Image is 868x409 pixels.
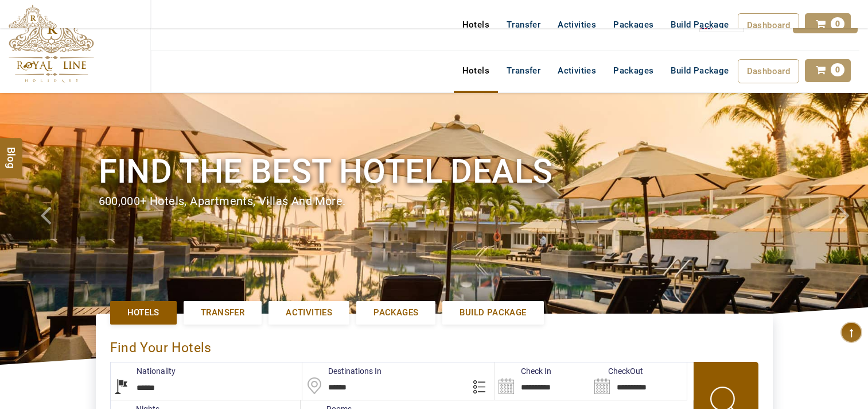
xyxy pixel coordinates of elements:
label: Destinations In [302,365,382,377]
a: Transfer [498,59,549,82]
span: Hotels [127,307,159,319]
a: Activities [549,13,605,36]
a: 0 [805,13,851,36]
input: Search [495,362,591,400]
a: Activities [549,59,605,82]
span: Blog [4,146,19,156]
a: Activities [268,301,349,325]
span: 0 [831,63,844,76]
a: Transfer [498,13,549,36]
a: Build Package [442,301,543,325]
a: Packages [356,301,435,325]
span: Packages [373,307,418,319]
a: Build Package [662,13,737,36]
span: Transfer [201,307,244,319]
div: 600,000+ hotels, apartments, villas and more. [99,193,770,210]
label: Check In [495,365,551,377]
div: Find Your Hotels [110,328,758,362]
a: Hotels [454,59,498,82]
a: 0 [805,59,851,82]
a: Packages [605,59,662,82]
a: Packages [605,13,662,36]
input: Search [591,362,687,400]
a: Hotels [110,301,177,325]
a: Transfer [184,301,262,325]
img: The Royal Line Holidays [9,5,57,48]
label: CheckOut [591,365,643,377]
span: Build Package [460,307,526,319]
span: Activities [286,307,332,319]
label: Nationality [111,365,176,377]
span: Dashboard [747,66,791,76]
a: Build Package [662,59,737,82]
span: 0 [831,17,844,30]
span: Dashboard [747,20,791,30]
a: Hotels [454,13,498,36]
h1: Find the best hotel deals [99,150,770,193]
img: The Royal Line Holidays [9,5,94,83]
